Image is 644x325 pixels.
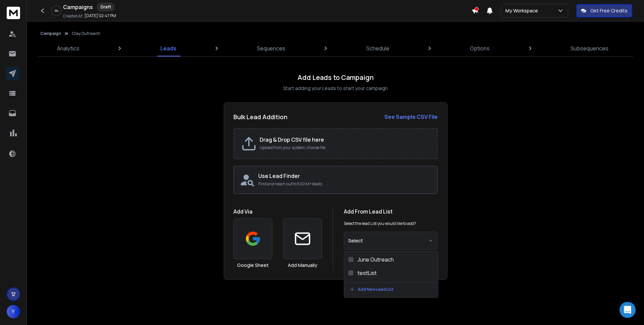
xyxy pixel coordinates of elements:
p: Get Free Credits [590,7,628,14]
div: testList [358,269,377,277]
p: Find and reach out to 500 M+ leads [258,181,432,187]
p: Select the lead List you would like to add? [344,221,416,226]
button: Add New Lead List [345,282,437,296]
strong: See Sample CSV File [384,113,438,121]
p: My Workspace [505,7,541,14]
h1: Add From Lead List [344,207,438,216]
div: Open Intercom Messenger [620,302,636,318]
h1: Campaigns [63,3,93,11]
p: Sequences [257,44,285,52]
span: Y [7,305,20,318]
h3: Google Sheet [237,262,269,269]
p: Leads [160,44,176,52]
div: Draft [97,3,115,11]
p: Clay Outreach [72,31,100,36]
h3: Add Manually [288,262,317,269]
span: Select [348,237,363,244]
h1: Add Leads to Campaign [298,73,374,82]
p: Schedule [366,44,389,52]
p: Analytics [57,44,79,52]
p: [DATE] 02:47 PM [85,13,116,18]
h2: Drag & Drop CSV file here [260,136,430,144]
div: June Outreach [358,256,394,264]
p: 0 % [55,9,58,13]
h2: Bulk Lead Addition [233,112,287,122]
p: Created At: [63,13,83,19]
p: Upload from your system, choose file [260,145,430,150]
h2: Use Lead Finder [258,172,432,180]
p: Add New Lead List [358,287,393,292]
button: Campaign [40,31,61,36]
p: Subsequences [571,44,608,52]
p: Options [470,44,490,52]
h1: Add Via [233,207,322,216]
p: Start adding your Leads to start your campaign [283,85,388,92]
